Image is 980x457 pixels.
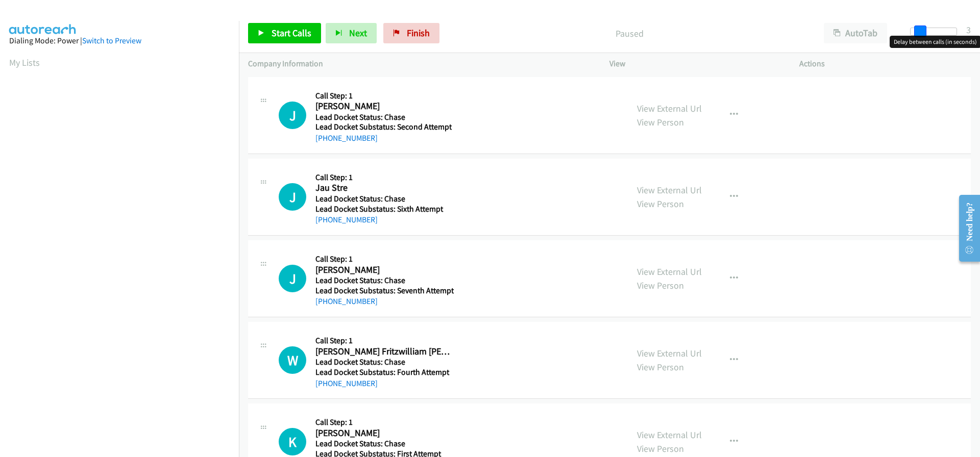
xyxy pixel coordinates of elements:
p: Company Information [248,58,591,70]
span: Start Calls [272,27,311,39]
div: 3 [966,23,971,37]
a: Switch to Preview [82,36,141,45]
h5: Call Step: 1 [315,336,451,346]
h5: Lead Docket Status: Chase [315,194,451,204]
h5: Lead Docket Substatus: Sixth Attempt [315,204,451,214]
a: Finish [383,23,439,43]
h2: [PERSON_NAME] Fritzwilliam [PERSON_NAME] [315,346,451,358]
h1: J [279,101,306,129]
a: View External Url [637,429,702,441]
div: The call is yet to be attempted [279,428,306,455]
h1: K [279,428,306,455]
a: Start Calls [248,23,321,43]
a: View Person [637,443,684,454]
p: View [609,58,781,70]
h5: Lead Docket Substatus: Seventh Attempt [315,286,454,296]
h5: Lead Docket Status: Chase [315,357,451,367]
a: [PHONE_NUMBER] [315,133,378,143]
h1: J [279,265,306,292]
h2: Jau Stre [315,182,451,194]
a: View External Url [637,266,702,277]
a: [PHONE_NUMBER] [315,215,378,224]
p: Paused [453,27,805,40]
iframe: Resource Center [950,188,980,269]
div: The call is yet to be attempted [279,183,306,211]
a: [PHONE_NUMBER] [315,378,378,388]
a: View External Url [637,347,702,359]
div: Dialing Mode: Power | [9,35,230,47]
p: Actions [799,58,971,70]
a: View External Url [637,103,702,114]
a: View Person [637,198,684,210]
h5: Call Step: 1 [315,417,451,427]
h2: [PERSON_NAME] [315,427,451,439]
a: View Person [637,361,684,373]
h5: Call Step: 1 [315,172,451,183]
h1: W [279,346,306,374]
h5: Call Step: 1 [315,91,452,101]
h5: Lead Docket Status: Chase [315,275,454,286]
div: The call is yet to be attempted [279,346,306,374]
a: View Person [637,116,684,128]
a: My Lists [9,57,40,68]
h2: [PERSON_NAME] [315,264,451,276]
h5: Lead Docket Substatus: Second Attempt [315,122,452,132]
h2: [PERSON_NAME] [315,100,451,112]
a: [PHONE_NUMBER] [315,296,378,306]
h5: Lead Docket Status: Chase [315,439,451,449]
span: Finish [407,27,430,39]
h5: Lead Docket Substatus: Fourth Attempt [315,367,451,377]
button: AutoTab [824,23,887,43]
a: View External Url [637,184,702,196]
div: The call is yet to be attempted [279,265,306,292]
a: View Person [637,280,684,291]
h5: Lead Docket Status: Chase [315,112,452,122]
button: Next [326,23,377,43]
h5: Call Step: 1 [315,254,454,264]
span: Next [349,27,367,39]
h1: J [279,183,306,211]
